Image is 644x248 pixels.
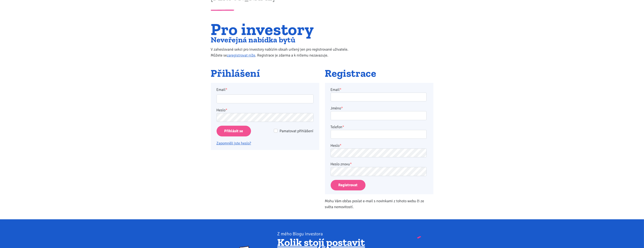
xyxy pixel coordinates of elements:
abbr: required [341,106,343,111]
a: zaregistrovat níže [227,53,255,58]
label: Heslo [217,107,228,113]
h2: Přihlášení [211,68,319,79]
label: Heslo znovu [331,161,352,167]
abbr: required [340,87,342,92]
abbr: required [350,162,352,166]
h2: Registrace [325,68,433,79]
h2: Neveřejná nabídka bytů [211,36,357,43]
label: Jméno [331,105,343,111]
label: Heslo [331,143,342,148]
label: Telefon [331,124,344,130]
button: Registrovat [331,180,366,191]
a: Zapomněli jste heslo? [217,141,251,146]
label: Email [331,87,342,93]
p: Mohu Vám občas poslat e-mail s novinkami z tohoto webu či ze světa nemovitostí. [325,198,433,210]
label: Email [214,87,316,93]
abbr: required [342,125,344,129]
h1: Pro investory [211,22,357,36]
p: V zaheslované sekci pro investory nabízím obsah určený jen pro registrované uživatele. Můžete se ... [211,46,357,58]
input: Přihlásit se [217,126,251,136]
div: Z mého Blogu investora [277,231,405,237]
span: Pamatovat přihlášení [280,129,314,133]
abbr: required [340,143,342,148]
